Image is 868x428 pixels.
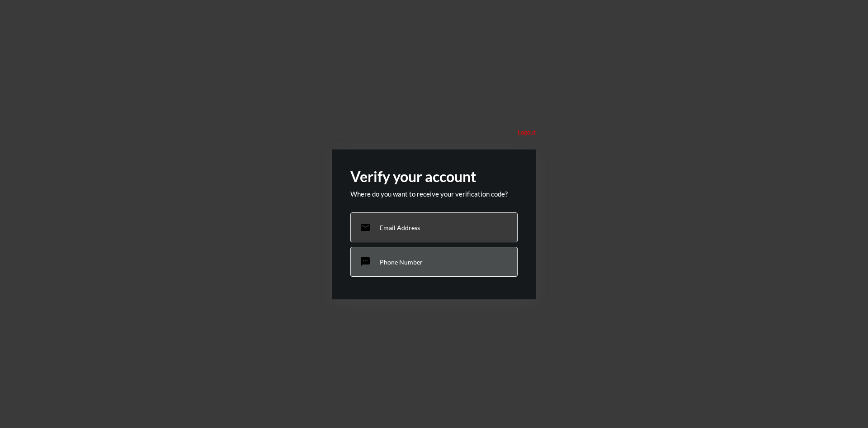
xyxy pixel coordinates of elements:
[360,222,371,233] mat-icon: email
[380,258,423,266] p: Phone Number
[380,224,420,231] p: Email Address
[350,190,518,198] p: Where do you want to receive your verification code?
[518,129,536,136] p: Logout
[350,168,518,185] h2: Verify your account
[360,256,371,267] mat-icon: sms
